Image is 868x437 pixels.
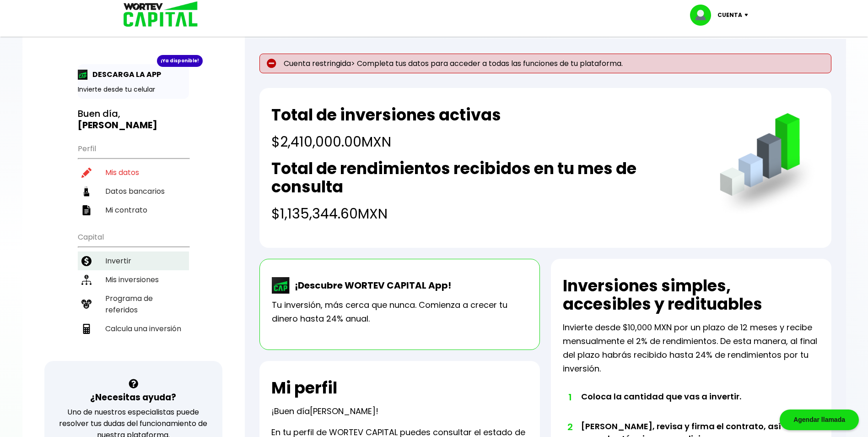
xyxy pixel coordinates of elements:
[78,227,189,361] ul: Capital
[88,69,161,80] p: DESCARGA LA APP
[78,319,189,338] a: Calcula una inversión
[78,289,189,319] a: Programa de referidos
[81,256,92,266] img: invertir-icon.b3b967d7.svg
[310,405,376,417] span: [PERSON_NAME]
[567,390,572,404] span: 1
[81,324,92,334] img: calculadora-icon.17d418c4.svg
[290,279,451,292] p: ¡Descubre WORTEV CAPITAL App!
[581,390,794,420] li: Coloca la cantidad que vas a invertir.
[272,277,290,294] img: wortev-capital-app-icon
[742,14,755,16] img: icon-down
[567,420,572,434] span: 2
[563,277,819,313] h2: Inversiones simples, accesibles y redituables
[78,163,189,182] a: Mis datos
[780,410,859,430] div: Agendar llamada
[78,70,88,80] img: app-icon
[259,54,831,73] p: Cuenta restringida> Completa tus datos para acceder a todas las funciones de tu plataforma.
[81,275,92,285] img: inversiones-icon.6695dc30.svg
[90,391,176,404] h3: ¿Necesitas ayuda?
[716,113,819,217] img: grafica.516fef24.png
[157,55,203,67] div: ¡Ya disponible!
[271,159,701,196] h2: Total de rendimientos recibidos en tu mes de consulta
[717,8,742,22] p: Cuenta
[78,270,189,289] a: Mis inversiones
[271,106,501,124] h2: Total de inversiones activas
[271,203,701,224] h4: $1,135,344.60 MXN
[271,404,378,418] p: ¡Buen día !
[81,205,92,215] img: contrato-icon.f2db500c.svg
[78,119,157,131] b: [PERSON_NAME]
[78,108,189,131] h3: Buen día,
[81,186,92,197] img: datos-icon.10cf9172.svg
[81,299,92,309] img: recomiendanos-icon.9b8e9327.svg
[78,251,189,270] a: Invertir
[271,379,337,397] h2: Mi perfil
[267,59,276,68] img: error-circle.027baa21.svg
[78,182,189,201] a: Datos bancarios
[78,138,189,219] ul: Perfil
[690,5,717,26] img: profile-image
[78,85,189,94] p: Invierte desde tu celular
[272,298,528,326] p: Tu inversión, más cerca que nunca. Comienza a crecer tu dinero hasta 24% anual.
[271,131,501,152] h4: $2,410,000.00 MXN
[78,201,189,219] a: Mi contrato
[81,168,92,178] img: editar-icon.952d3147.svg
[563,321,819,376] p: Invierte desde $10,000 MXN por un plazo de 12 meses y recibe mensualmente el 2% de rendimientos. ...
